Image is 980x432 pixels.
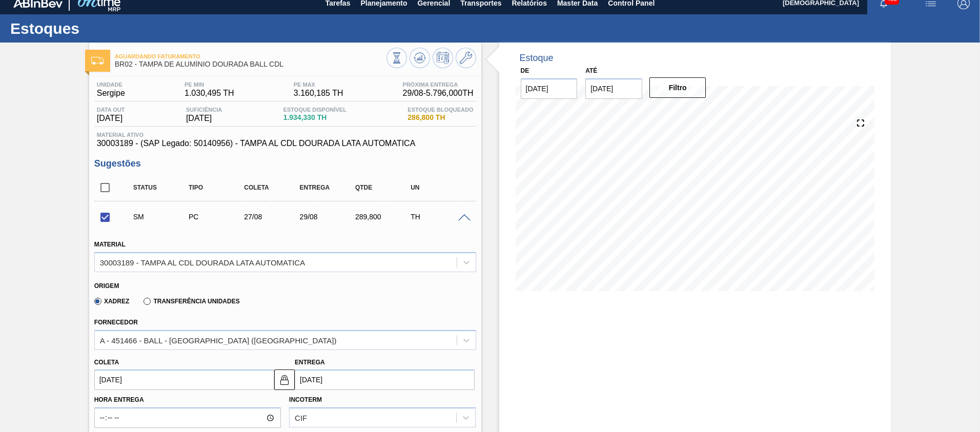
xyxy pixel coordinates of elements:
span: Unidade [97,81,125,88]
button: Atualizar Gráfico [410,48,430,68]
label: Origem [94,282,119,290]
span: 29/08 - 5.796,000 TH [403,89,474,98]
div: Qtde [353,184,415,191]
span: 1.030,495 TH [185,89,234,98]
div: Estoque [520,53,554,64]
button: Programar Estoque [433,48,453,68]
div: CIF [295,414,307,422]
span: PE MIN [185,81,234,88]
input: dd/mm/yyyy [585,78,642,99]
label: Hora Entrega [94,393,281,407]
span: Estoque Disponível [283,107,346,113]
img: locked [278,374,291,386]
span: [DATE] [97,114,125,123]
span: Material ativo [97,132,474,138]
h3: Sugestões [94,158,476,169]
span: Sergipe [97,89,125,98]
span: Próxima Entrega [403,81,474,88]
div: Entrega [297,184,359,191]
span: 3.160,185 TH [294,89,343,98]
span: PE MAX [294,81,343,88]
div: 27/08/2025 [241,213,303,221]
label: Transferência Unidades [144,298,239,305]
button: locked [274,369,295,390]
label: Material [94,241,126,248]
span: BR02 - TAMPA DE ALUMÍNIO DOURADA BALL CDL [115,60,386,68]
button: Filtro [649,77,706,98]
label: Xadrez [94,298,130,305]
span: Suficiência [186,107,222,113]
div: A - 451466 - BALL - [GEOGRAPHIC_DATA] ([GEOGRAPHIC_DATA]) [100,336,337,344]
label: Incoterm [289,396,322,403]
span: [DATE] [186,114,222,123]
div: TH [408,213,470,221]
div: 30003189 - TAMPA AL CDL DOURADA LATA AUTOMATICA [100,258,305,266]
button: Ir ao Master Data / Geral [456,48,476,68]
label: Coleta [94,359,119,366]
label: Fornecedor [94,319,138,326]
span: Estoque Bloqueado [407,107,473,113]
div: 29/08/2025 [297,213,359,221]
div: Tipo [186,184,248,191]
input: dd/mm/yyyy [295,369,475,390]
span: 30003189 - (SAP Legado: 50140956) - TAMPA AL CDL DOURADA LATA AUTOMATICA [97,139,474,148]
button: Visão Geral dos Estoques [386,48,407,68]
div: UN [408,184,470,191]
div: Status [131,184,193,191]
div: Sugestão Manual [131,213,193,221]
div: Pedido de Compra [186,213,248,221]
label: Entrega [295,359,325,366]
span: Data out [97,107,125,113]
label: Até [585,67,597,74]
h1: Estoques [10,23,192,34]
span: 286,800 TH [407,114,473,121]
span: 1.934,330 TH [283,114,346,121]
div: 289,800 [353,213,415,221]
span: Aguardando Faturamento [115,53,386,59]
input: dd/mm/yyyy [521,78,578,99]
input: dd/mm/yyyy [94,369,274,390]
label: De [521,67,529,74]
div: Coleta [241,184,303,191]
img: Ícone [91,57,104,65]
